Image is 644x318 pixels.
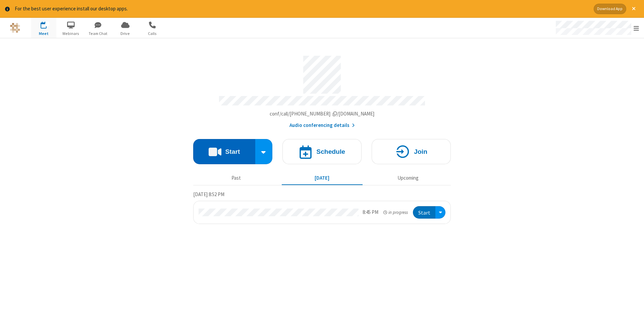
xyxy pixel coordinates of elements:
[45,21,50,27] div: 1
[255,139,273,164] div: Start conference options
[372,139,451,164] button: Join
[413,206,435,219] button: Start
[225,148,240,155] h4: Start
[282,139,362,164] button: Schedule
[549,18,644,38] div: Open menu
[193,191,224,197] span: [DATE] 8:52 PM
[282,172,363,185] button: [DATE]
[270,110,375,118] button: Copy my meeting room linkCopy my meeting room link
[140,31,165,37] span: Calls
[316,148,345,155] h4: Schedule
[289,122,355,129] button: Audio conferencing details
[193,51,451,129] section: Account details
[363,209,378,216] div: 8:45 PM
[383,209,408,216] em: in progress
[414,148,427,155] h4: Join
[435,206,445,219] div: Open menu
[270,110,375,117] span: Copy my meeting room link
[193,190,451,224] section: Today's Meetings
[629,4,639,14] button: Close alert
[15,5,589,13] div: For the best user experience install our desktop apps.
[2,18,28,38] button: Logo
[594,4,626,14] button: Download App
[31,31,56,37] span: Meet
[113,31,138,37] span: Drive
[10,23,20,33] img: QA Selenium DO NOT DELETE OR CHANGE
[368,172,448,185] button: Upcoming
[196,172,277,185] button: Past
[193,139,255,164] button: Start
[58,31,84,37] span: Webinars
[86,31,111,37] span: Team Chat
